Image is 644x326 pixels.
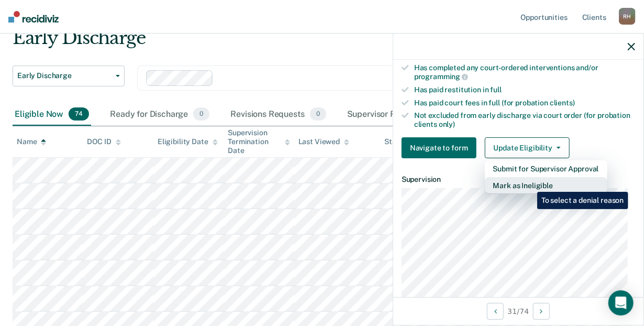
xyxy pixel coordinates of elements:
[619,8,636,25] div: R H
[414,72,468,81] span: programming
[384,137,407,146] div: Status
[298,137,349,146] div: Last Viewed
[8,11,59,23] img: Recidiviz
[345,103,441,126] div: Supervisor Review
[108,103,212,126] div: Ready for Discharge
[228,128,290,155] div: Supervision Termination Date
[17,137,46,146] div: Name
[608,290,634,316] div: Open Intercom Messenger
[193,107,209,121] span: 0
[13,103,91,126] div: Eligible Now
[393,297,643,325] div: 31 / 74
[414,99,635,107] div: Has paid court fees in full (for probation
[485,177,607,194] button: Mark as Ineligible
[550,99,575,107] span: clients)
[310,107,326,121] span: 0
[414,85,635,94] div: Has paid restitution in
[414,111,635,129] div: Not excluded from early discharge via court order (for probation clients
[491,85,502,94] span: full
[402,137,481,158] a: Navigate to form link
[69,107,89,121] span: 74
[402,137,476,158] button: Navigate to form
[485,160,607,177] button: Submit for Supervisor Approval
[13,27,592,57] div: Early Discharge
[402,175,635,184] dt: Supervision
[228,103,328,126] div: Revisions Requests
[414,63,635,81] div: Has completed any court-ordered interventions and/or
[439,120,455,128] span: only)
[487,303,504,320] button: Previous Opportunity
[158,137,218,146] div: Eligibility Date
[87,137,120,146] div: DOC ID
[485,137,570,158] button: Update Eligibility
[17,71,112,80] span: Early Discharge
[533,303,550,320] button: Next Opportunity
